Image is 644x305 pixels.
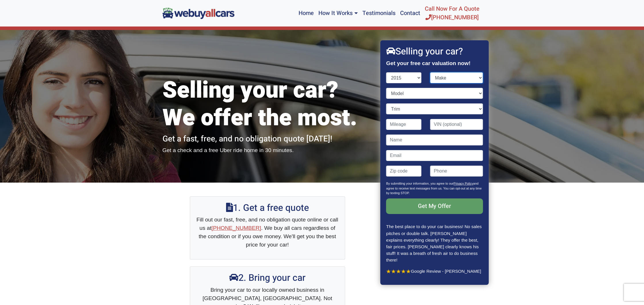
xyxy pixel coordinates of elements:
[163,77,372,132] h1: Selling your car? We offer the most.
[386,119,422,130] input: Mileage
[386,223,483,263] p: The best place to do your car business! No sales pitches or double talk. [PERSON_NAME] explains e...
[386,166,422,177] input: Zip code
[386,60,471,66] strong: Get your free car valuation now!
[196,202,339,213] h2: 1. Get a free quote
[386,150,483,161] input: Email
[196,216,339,249] p: Fill out our fast, free, and no obligation quote online or call us at . We buy all cars regardles...
[386,134,483,145] input: Name
[454,182,473,185] a: Privacy Policy
[398,2,423,24] a: Contact
[360,2,398,24] a: Testimonials
[163,134,372,144] h2: Get a fast, free, and no obligation quote [DATE]!
[423,2,482,24] a: Call Now For A Quote[PHONE_NUMBER]
[211,225,261,231] a: [PHONE_NUMBER]
[386,181,483,198] p: By submitting your information, you agree to our and agree to receive text messages from us. You ...
[163,146,372,155] p: Get a check and a free Uber ride home in 30 minutes.
[296,2,316,24] a: Home
[430,119,483,130] input: VIN (optional)
[163,7,234,19] img: We Buy All Cars in NJ logo
[430,166,483,177] input: Phone
[386,72,483,223] form: Contact form
[316,2,360,24] a: How It Works
[386,46,483,57] h2: Selling your car?
[386,268,483,274] p: Google Review - [PERSON_NAME]
[386,198,483,214] input: Get My Offer
[196,272,339,283] h2: 2. Bring your car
